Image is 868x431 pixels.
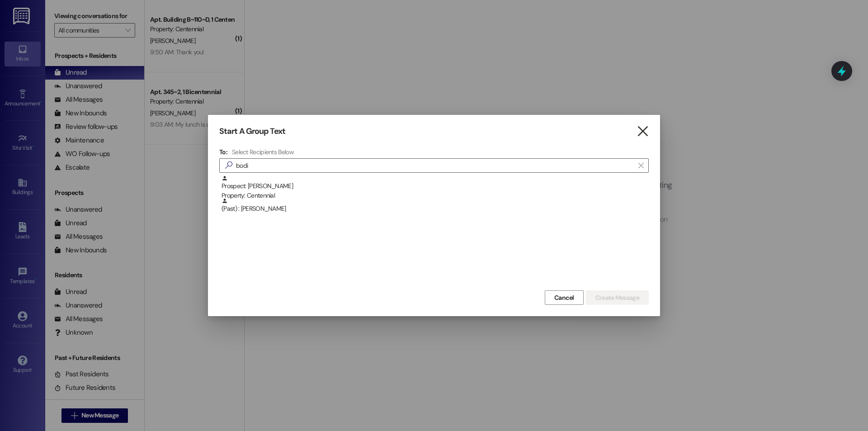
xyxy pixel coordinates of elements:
div: (Past) : [PERSON_NAME] [219,198,649,220]
div: Prospect: [PERSON_NAME] [222,175,649,201]
h4: Select Recipients Below [232,148,294,156]
span: Create Message [595,293,639,303]
i:  [222,161,236,170]
i:  [637,127,649,136]
div: Property: Centennial [222,191,649,200]
button: Clear text [634,159,648,172]
h3: Start A Group Text [219,126,285,137]
span: Cancel [554,293,574,303]
input: Search for any contact or apartment [236,159,634,172]
div: Prospect: [PERSON_NAME]Property: Centennial [219,175,649,198]
button: Create Message [586,290,649,305]
h3: To: [219,148,227,156]
i:  [638,162,643,169]
div: (Past) : [PERSON_NAME] [222,198,649,213]
button: Cancel [545,290,584,305]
